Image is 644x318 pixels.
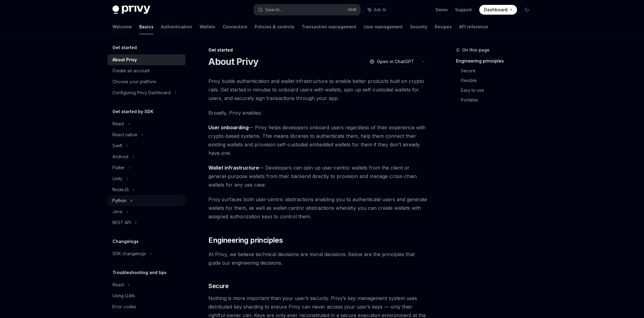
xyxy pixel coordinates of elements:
h5: Changelogs [112,238,139,245]
button: Toggle dark mode [522,5,532,15]
span: Ask AI [374,7,386,13]
div: Create an account [112,67,150,74]
span: Privy builds authentication and wallet infrastructure to enable better products built on crypto r... [208,77,428,102]
span: — Privy helps developers onboard users regardless of their experience with crypto-based systems. ... [208,123,428,157]
div: Python [112,197,126,204]
a: Connectors [223,20,247,34]
span: Open in ChatGPT [377,59,414,65]
a: Policies & controls [255,20,294,34]
a: Portable [461,95,536,105]
div: Flutter [112,164,125,171]
button: Ask AI [363,4,390,15]
a: Engineering principles [456,56,536,66]
a: Welcome [112,20,132,34]
a: Security [410,20,427,34]
div: Swift [112,142,122,149]
div: Configuring Privy Dashboard [112,89,171,96]
a: Wallets [200,20,215,34]
div: Get started [208,47,428,53]
a: API reference [459,20,488,34]
a: Support [455,7,472,13]
div: Using LLMs [112,292,135,299]
div: Java [112,208,122,215]
a: Dashboard [479,5,517,15]
div: React [112,120,124,127]
span: Secure [208,282,228,290]
a: Authentication [161,20,192,34]
div: SDK changelogs [112,250,146,257]
strong: Wallet infrastructure [208,165,259,171]
span: Ctrl K [348,7,357,12]
a: Easy to use [461,85,536,95]
div: Unity [112,175,122,182]
button: Search...CtrlK [254,4,360,15]
div: React native [112,131,137,138]
span: Engineering principles [208,235,283,245]
h5: Get started by SDK [112,108,154,115]
a: Error codes [108,301,186,312]
div: REST API [112,219,131,226]
a: Secure [461,66,536,76]
div: Error codes [112,303,136,310]
a: Demo [436,7,448,13]
a: Recipes [435,20,452,34]
div: Choose your platform [112,78,156,85]
div: NodeJS [112,186,129,193]
h1: About Privy [208,56,258,67]
span: On this page [462,46,490,54]
span: — Developers can spin up user-centric wallets from the client or general-purpose wallets from the... [208,163,428,189]
span: At Privy, we believe technical decisions are moral decisions. Below are the principles that guide... [208,250,428,267]
span: Privy surfaces both user-centric abstractions enabling you to authenticate users and generate wal... [208,195,428,221]
img: dark logo [112,5,150,14]
a: About Privy [108,54,186,65]
a: Flexible [461,76,536,85]
a: Basics [139,20,154,34]
div: Search... [265,6,282,13]
div: About Privy [112,56,137,63]
a: Transaction management [302,20,356,34]
a: Using LLMs [108,290,186,301]
h5: Get started [112,44,137,51]
span: Dashboard [484,7,508,13]
button: Open in ChatGPT [366,56,418,67]
h5: Troubleshooting and tips [112,269,167,276]
span: Broadly, Privy enables: [208,109,428,117]
a: Create an account [108,65,186,76]
div: React [112,281,124,288]
strong: User onboarding [208,124,249,130]
a: Choose your platform [108,76,186,87]
a: User management [364,20,403,34]
div: Android [112,153,128,160]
